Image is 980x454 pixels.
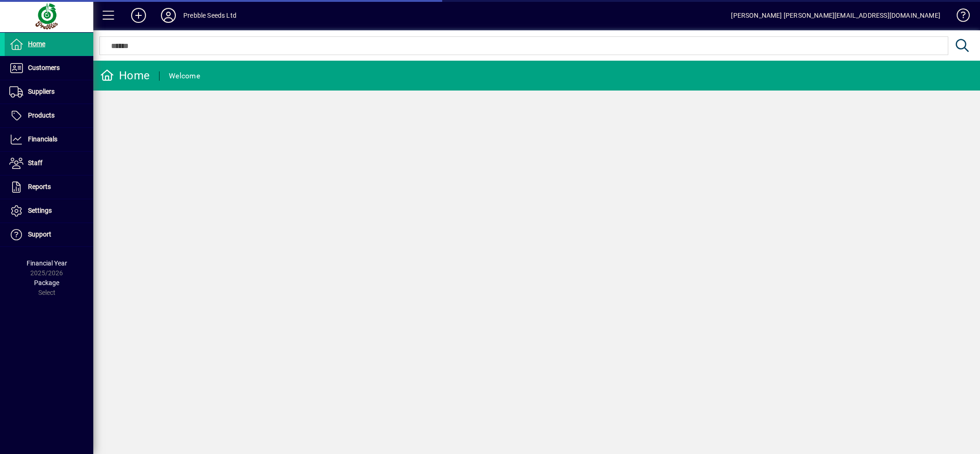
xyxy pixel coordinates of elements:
[28,183,51,190] span: Reports
[28,64,60,71] span: Customers
[28,88,55,95] span: Suppliers
[28,207,52,214] span: Settings
[28,40,45,48] span: Home
[5,56,93,80] a: Customers
[124,7,153,24] button: Add
[5,128,93,151] a: Financials
[731,8,940,23] div: [PERSON_NAME] [PERSON_NAME][EMAIL_ADDRESS][DOMAIN_NAME]
[5,199,93,223] a: Settings
[27,259,67,267] span: Financial Year
[183,8,236,23] div: Prebble Seeds Ltd
[5,80,93,104] a: Suppliers
[5,223,93,246] a: Support
[5,175,93,199] a: Reports
[34,279,59,286] span: Package
[28,135,57,143] span: Financials
[28,159,42,167] span: Staff
[169,69,200,84] div: Welcome
[5,104,93,127] a: Products
[950,2,968,32] a: Knowledge Base
[153,7,183,24] button: Profile
[5,152,93,175] a: Staff
[28,112,55,119] span: Products
[28,230,51,238] span: Support
[100,68,150,83] div: Home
